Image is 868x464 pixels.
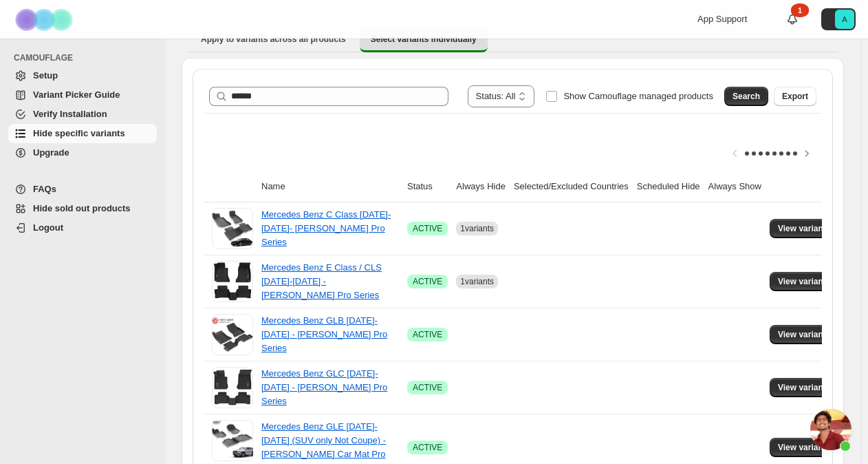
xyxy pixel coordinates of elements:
[778,382,831,393] span: View variants
[14,52,158,63] span: CAMOUFLAGE
[413,329,442,340] span: ACTIVE
[413,223,442,234] span: ACTIVE
[8,85,157,105] a: Variant Picker Guide
[8,143,157,162] a: Upgrade
[510,171,633,202] th: Selected/Excluded Countries
[770,378,839,397] button: View variants
[190,28,357,50] button: Apply to variants across all products
[360,28,488,52] button: Select variants individually
[8,124,157,143] a: Hide specific variants
[704,171,766,202] th: Always Show
[697,14,747,24] span: App Support
[8,218,157,238] a: Logout
[413,276,442,287] span: ACTIVE
[733,91,760,102] span: Search
[452,171,510,202] th: Always Hide
[724,87,768,106] button: Search
[413,442,442,453] span: ACTIVE
[212,261,253,302] img: Mercedes Benz E Class / CLS 2016-2023 - Adrian Car Mats Pro Series
[791,3,809,17] div: 1
[633,171,704,202] th: Scheduled Hide
[460,277,494,286] span: 1 variants
[261,368,387,406] a: Mercedes Benz GLC [DATE]-[DATE] - [PERSON_NAME] Pro Series
[842,15,847,23] text: A
[413,382,442,393] span: ACTIVE
[770,272,839,291] button: View variants
[778,223,831,234] span: View variants
[33,89,120,100] span: Variant Picker Guide
[11,1,80,39] img: Camouflage
[797,144,816,163] button: Scroll table right one column
[33,147,69,158] span: Upgrade
[403,171,452,202] th: Status
[460,224,494,233] span: 1 variants
[8,105,157,124] a: Verify Installation
[257,171,403,202] th: Name
[33,109,107,119] span: Verify Installation
[782,91,808,102] span: Export
[770,219,839,238] button: View variants
[212,420,253,461] img: Mercedes Benz GLE 2020-2025 (SUV only Not Coupe) - Adrian Car Mat Pro Series
[778,442,831,453] span: View variants
[821,8,856,30] button: Avatar with initials A
[212,367,253,408] img: Mercedes Benz GLC 2016-2022 - Adrian Car Mats Pro Series
[201,34,346,45] span: Apply to variants across all products
[33,222,63,233] span: Logout
[261,209,391,247] a: Mercedes Benz C Class [DATE]-[DATE]- [PERSON_NAME] Pro Series
[770,325,839,344] button: View variants
[33,203,131,213] span: Hide sold out products
[33,70,58,81] span: Setup
[261,262,382,300] a: Mercedes Benz E Class / CLS [DATE]-[DATE] - [PERSON_NAME] Pro Series
[8,180,157,199] a: FAQs
[810,409,851,450] div: Open chat
[563,91,713,101] span: Show Camouflage managed products
[8,199,157,218] a: Hide sold out products
[778,329,831,340] span: View variants
[8,66,157,85] a: Setup
[778,276,831,287] span: View variants
[785,12,799,26] a: 1
[33,128,125,138] span: Hide specific variants
[835,10,854,29] span: Avatar with initials A
[33,184,56,194] span: FAQs
[371,34,477,45] span: Select variants individually
[261,315,387,353] a: Mercedes Benz GLB [DATE]-[DATE] - [PERSON_NAME] Pro Series
[770,438,839,457] button: View variants
[774,87,816,106] button: Export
